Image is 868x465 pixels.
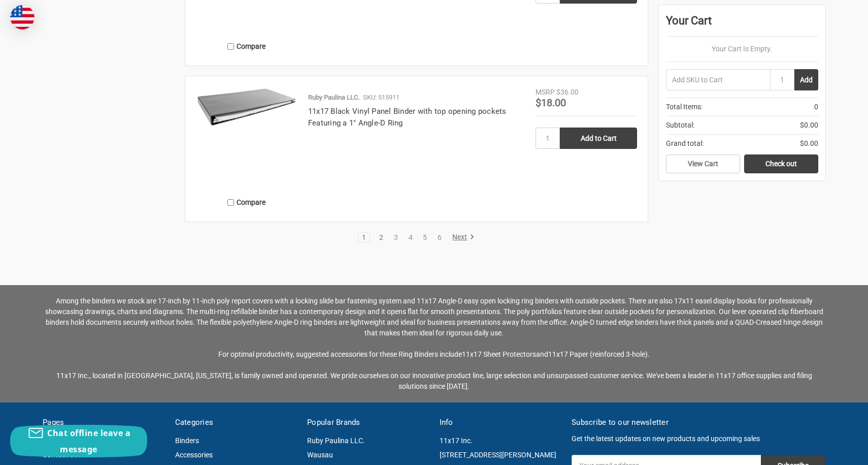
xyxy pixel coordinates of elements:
[556,88,579,96] span: $36.00
[308,107,507,128] a: 11x17 Black Vinyl Panel Binder with top opening pockets Featuring a 1" Angle-D Ring
[536,350,548,358] span: and
[43,296,825,392] p: 11x17 Sheet Protectors 11x17 Paper (reinforced 3-hole)
[419,234,430,241] a: 5
[784,438,868,465] iframe: Google Customer Reviews
[43,417,164,428] h5: Pages
[405,234,416,241] a: 4
[800,120,818,131] span: $0.00
[666,44,818,54] p: Your Cart Is Empty.
[307,437,365,445] a: Ruby Paulina LLC.
[666,102,703,112] span: Total Items:
[358,234,370,241] a: 1
[666,12,818,37] div: Your Cart
[648,350,650,358] span: .
[175,437,199,445] a: Binders
[10,5,35,29] img: duty and tax information for United States
[218,350,462,358] span: For optimal productivity, suggested accessories for these Ring Binders include
[227,43,234,50] input: Compare
[307,451,333,459] a: Wausau
[227,199,234,206] input: Compare
[434,234,445,241] a: 6
[794,69,818,90] button: Add
[307,417,429,428] h5: Popular Brands
[744,154,818,174] a: Check out
[196,87,297,127] img: 11x17 Binder Vinyl Panel with top opening pockets Featuring a 1" Angle-D Ring Black
[196,194,297,211] label: Compare
[45,297,823,337] span: Among the binders we stock are 17-inch by 11-inch poly report covers with a locking slide bar fas...
[47,427,130,455] span: Chat offline leave a message
[175,417,297,428] h5: Categories
[536,87,555,98] div: MSRP
[363,92,399,103] p: SKU: 515911
[56,371,812,390] span: 11x17 Inc., located in [GEOGRAPHIC_DATA], [US_STATE], is family owned and operated. We pride ours...
[10,425,147,457] button: Chat offline leave a message
[196,87,297,189] a: 11x17 Binder Vinyl Panel with top opening pockets Featuring a 1" Angle-D Ring Black
[308,92,359,103] p: Ruby Paulina LLC.
[800,138,818,149] span: $0.00
[814,102,818,112] span: 0
[440,417,561,428] h5: Info
[572,417,825,428] h5: Subscribe to our newsletter
[536,97,566,109] span: $18.00
[390,234,402,241] a: 3
[376,234,387,241] a: 2
[175,451,213,459] a: Accessories
[666,154,740,174] a: View Cart
[666,138,704,149] span: Grand total:
[572,433,825,444] p: Get the latest updates on new products and upcoming sales
[449,233,475,242] a: Next
[666,120,694,131] span: Subtotal:
[560,128,637,149] input: Add to Cart
[666,69,770,90] input: Add SKU to Cart
[196,38,297,55] label: Compare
